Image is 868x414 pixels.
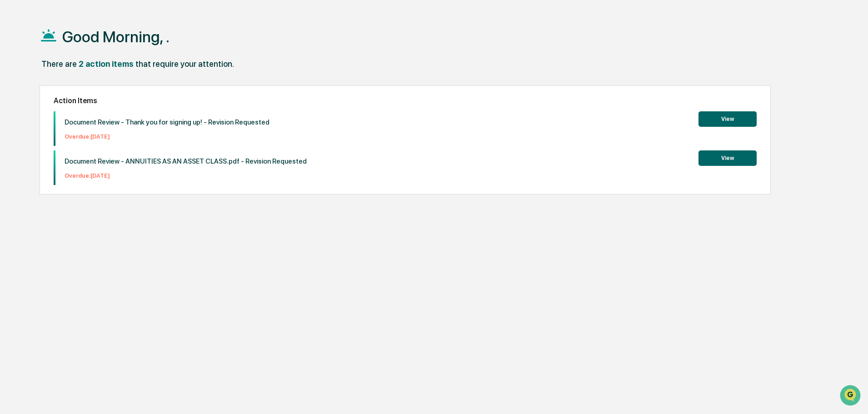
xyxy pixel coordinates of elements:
[31,79,115,86] div: We're available if you need us!
[41,59,77,69] div: There are
[698,150,757,166] button: View
[31,70,149,79] div: Start new chat
[54,96,757,105] h2: Action Items
[698,114,757,123] a: View
[65,118,269,126] p: Document Review - Thank you for signing up! - Revision Requested
[9,133,16,140] div: 🔎
[135,59,234,69] div: that require your attention.
[9,70,25,86] img: 1746055101610-c473b297-6a78-478c-a979-82029cc54cd1
[90,154,110,161] span: Pylon
[75,115,113,124] span: Attestations
[65,133,269,140] p: Overdue: [DATE]
[155,72,165,83] button: Start new chat
[24,41,150,51] input: Clear
[62,28,170,46] h1: Good Morning, .
[839,384,863,409] iframe: Open customer support
[66,115,73,123] div: 🗄️
[698,111,757,127] button: View
[698,153,757,162] a: View
[64,154,110,161] a: Powered byPylon
[9,19,165,34] p: How can we help?
[79,59,134,69] div: 2 action items
[65,172,307,179] p: Overdue: [DATE]
[18,132,57,141] span: Data Lookup
[5,128,61,145] a: 🔎Data Lookup
[9,115,16,123] div: 🖐️
[5,111,62,127] a: 🖐️Preclearance
[18,115,59,124] span: Preclearance
[65,157,307,165] p: Document Review - ANNUITIES AS AN ASSET CLASS.pdf - Revision Requested
[62,111,116,127] a: 🗄️Attestations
